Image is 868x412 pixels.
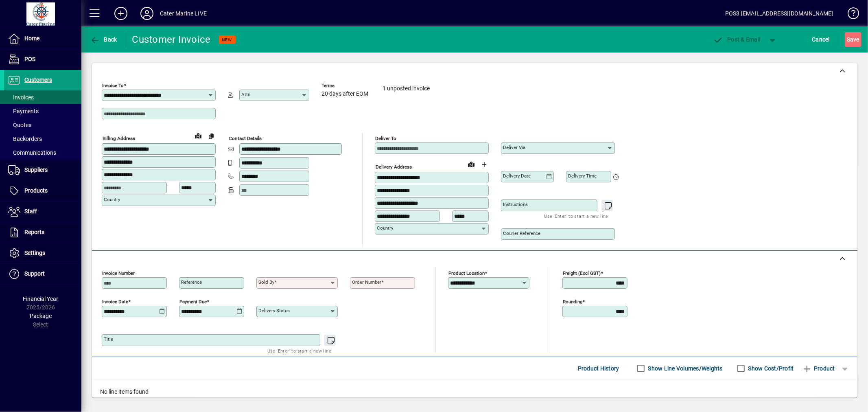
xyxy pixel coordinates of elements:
span: Staff [24,208,37,215]
a: Knowledge Base [842,2,858,28]
span: Customers [24,77,52,83]
a: Suppliers [4,160,81,180]
span: Package [30,313,52,319]
span: Home [24,35,39,42]
span: ost & Email [713,36,761,43]
a: Communications [4,146,81,160]
span: Support [24,270,45,277]
mat-label: Courier Reference [503,230,540,236]
button: Post & Email [709,32,765,47]
a: Home [4,28,81,49]
span: 20 days after EOM [321,91,368,97]
a: Staff [4,202,81,222]
mat-label: Delivery time [568,173,597,179]
mat-label: Attn [241,92,250,97]
button: Add [108,6,134,21]
mat-hint: Use 'Enter' to start a new line [544,211,608,221]
app-page-header-button: Back [81,32,126,47]
mat-label: Order number [352,279,381,285]
a: Invoices [4,90,81,104]
mat-label: Payment due [179,299,207,305]
a: Products [4,181,81,201]
a: POS [4,49,81,70]
mat-label: Rounding [563,299,582,305]
label: Show Cost/Profit [747,364,794,373]
span: POS [24,56,35,62]
button: Profile [134,6,160,21]
span: Product History [578,362,619,375]
span: Settings [24,250,45,256]
span: Suppliers [24,167,48,173]
span: Back [90,36,117,43]
a: Quotes [4,118,81,132]
span: Quotes [8,122,31,128]
span: Reports [24,229,44,235]
button: Copy to Delivery address [205,129,218,142]
span: Terms [321,83,370,88]
mat-label: Invoice To [102,83,124,88]
span: Invoices [8,94,34,101]
button: Product [798,361,839,376]
button: Back [88,32,119,47]
button: Product History [575,361,623,376]
span: ave [847,33,859,46]
span: Backorders [8,136,42,142]
div: Cater Marine LIVE [160,7,207,20]
span: NEW [222,37,232,42]
mat-label: Product location [448,270,485,276]
mat-label: Country [104,197,120,202]
span: Payments [8,108,39,114]
div: No line items found [92,379,857,404]
mat-label: Delivery status [258,308,290,313]
span: Communications [8,149,56,156]
a: Support [4,264,81,284]
mat-label: Country [377,225,393,231]
mat-label: Instructions [503,202,528,207]
a: 1 unposted invoice [383,85,430,92]
span: S [847,36,850,43]
mat-label: Invoice date [102,299,128,305]
span: Financial Year [23,296,59,302]
a: Reports [4,222,81,243]
div: Customer Invoice [132,33,211,46]
mat-label: Deliver To [375,136,396,141]
mat-hint: Use 'Enter' to start a new line [267,346,331,355]
a: Backorders [4,132,81,146]
a: Payments [4,104,81,118]
a: Settings [4,243,81,263]
span: P [728,36,731,43]
button: Cancel [810,32,832,47]
span: Product [802,362,835,375]
a: View on map [192,129,205,142]
mat-label: Freight (excl GST) [563,270,601,276]
mat-label: Invoice number [102,270,135,276]
mat-label: Delivery date [503,173,531,179]
label: Show Line Volumes/Weights [647,364,723,373]
mat-label: Sold by [258,279,274,285]
div: POS3 [EMAIL_ADDRESS][DOMAIN_NAME] [725,7,833,20]
span: Cancel [812,33,830,46]
a: View on map [465,158,478,171]
mat-label: Title [104,336,113,342]
span: Products [24,187,48,194]
button: Choose address [478,158,491,171]
mat-label: Reference [181,279,202,285]
button: Save [845,32,861,47]
mat-label: Deliver via [503,145,525,150]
